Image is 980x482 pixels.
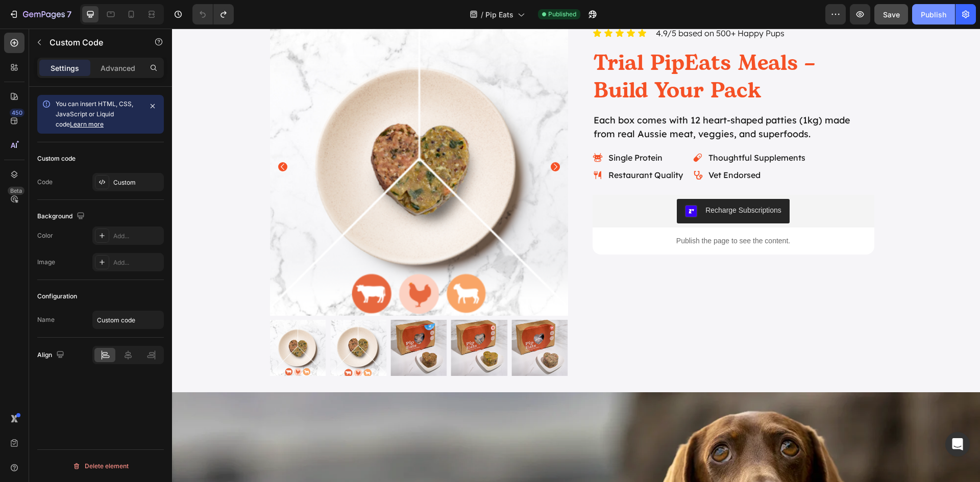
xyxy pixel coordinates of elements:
span: Save [883,10,900,19]
p: Thoughtful Supplements [536,123,633,135]
h2: Trial PipEats Meals – Build Your Pack [421,20,702,78]
p: Settings [51,63,79,73]
button: Recharge Subscriptions [505,170,618,195]
span: Pip Eats [485,9,513,20]
div: Recharge Subscriptions [533,176,609,187]
button: Carousel Next Arrow [379,134,388,143]
div: Add... [113,258,161,267]
div: Custom [113,178,161,187]
div: Open Intercom Messenger [945,432,970,456]
p: Custom Code [50,36,136,48]
div: Image [37,258,55,267]
p: Single Protein [436,123,511,135]
div: 450 [10,109,24,117]
div: Delete element [72,460,129,472]
span: / [481,9,483,20]
div: Publish [921,9,946,20]
div: Name [37,315,55,324]
div: Color [37,231,53,240]
p: Publish the page to see the content. [421,207,702,218]
div: Add... [113,232,161,241]
button: 7 [4,4,76,24]
button: Publish [912,4,955,24]
span: Published [548,10,576,19]
button: Save [874,4,908,24]
div: Custom code [37,154,76,163]
p: Advanced [101,63,135,73]
div: Configuration [37,292,77,301]
div: Code [37,177,53,187]
p: Restaurant Quality [436,140,511,153]
div: Beta [8,187,24,195]
div: Background [37,210,87,223]
p: 7 [67,8,71,20]
p: Each box comes with 12 heart-shaped patties (1kg) made from real Aussie meat, veggies, and superf... [422,85,701,112]
p: Vet Endorsed [536,140,633,153]
span: You can insert HTML, CSS, JavaScript or Liquid code [56,100,133,128]
a: Learn more [70,120,104,128]
button: Delete element [37,458,164,474]
div: Undo/Redo [192,4,234,24]
iframe: Design area [172,29,980,482]
div: Align [37,348,66,362]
